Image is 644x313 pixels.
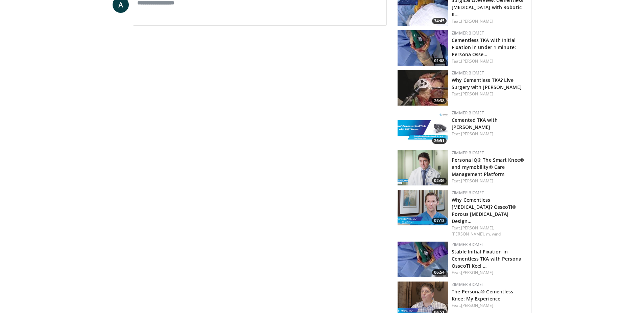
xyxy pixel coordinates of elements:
[398,190,448,225] a: 07:13
[432,98,447,104] span: 26:38
[452,110,484,116] a: Zimmer Biomet
[452,157,524,177] a: Persona IQ® The Smart Knee® and mymobility® Care Management Platform
[461,58,493,64] a: [PERSON_NAME]
[452,91,526,97] div: Feat.
[432,58,447,64] span: 01:08
[452,150,484,156] a: Zimmer Biomet
[452,58,526,64] div: Feat.
[461,178,493,184] a: [PERSON_NAME]
[452,242,484,247] a: Zimmer Biomet
[452,270,526,276] div: Feat.
[452,282,484,287] a: Zimmer Biomet
[452,225,526,237] div: Feat.
[461,131,493,137] a: [PERSON_NAME]
[432,18,447,24] span: 34:45
[452,178,526,184] div: Feat.
[452,18,526,24] div: Feat.
[452,190,484,196] a: Zimmer Biomet
[398,110,448,146] img: 52336607-d60b-4e13-b159-02894ce87693.png.150x105_q85_crop-smart_upscale.png
[398,70,448,106] a: 26:38
[398,70,448,106] img: 71cc6839-a541-41aa-ab02-d04c9c1ad4e9.150x105_q85_crop-smart_upscale.jpg
[461,91,493,97] a: [PERSON_NAME]
[432,178,447,184] span: 02:36
[398,150,448,185] a: 02:36
[461,303,493,308] a: [PERSON_NAME]
[398,150,448,185] img: f51a94d6-3c48-4983-b134-c608cdcb8ef1.png.150x105_q85_crop-smart_upscale.png
[452,70,484,76] a: Zimmer Biomet
[432,218,447,224] span: 07:13
[452,248,521,269] a: Stable Initial Fixation in Cementless TKA with Persona OsseoTi Keel …
[452,303,526,309] div: Feat.
[432,138,447,144] span: 26:51
[398,242,448,277] img: 4bce3424-9480-4587-b665-b6fcdf275140.150x105_q85_crop-smart_upscale.jpg
[486,231,501,237] a: m. wind
[432,269,447,275] span: 06:54
[452,77,522,90] a: Why Cementless TKA? Live Surgery with [PERSON_NAME]
[398,30,448,66] img: 9ae40799-dbdf-4058-830c-35f2e84af631.150x105_q85_crop-smart_upscale.jpg
[452,117,498,130] a: Cemented TKA with [PERSON_NAME]
[398,190,448,225] img: 173749b0-96c0-4716-8f06-aba94ecbe3e6.png.150x105_q85_crop-smart_upscale.png
[452,231,485,237] a: [PERSON_NAME],
[398,110,448,146] a: 26:51
[452,288,513,302] a: The Persona® Cementless Knee: My Experience
[452,197,516,224] a: Why Cementless [MEDICAL_DATA]? OsseoTi® Porous [MEDICAL_DATA] Design…
[398,242,448,277] a: 06:54
[398,30,448,66] a: 01:08
[452,131,526,137] div: Feat.
[461,270,493,275] a: [PERSON_NAME]
[452,30,484,36] a: Zimmer Biomet
[452,37,516,58] a: Cementless TKA with Initial Fixation in under 1 minute: Persona Osse…
[461,18,493,24] a: [PERSON_NAME]
[461,225,494,231] a: [PERSON_NAME],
